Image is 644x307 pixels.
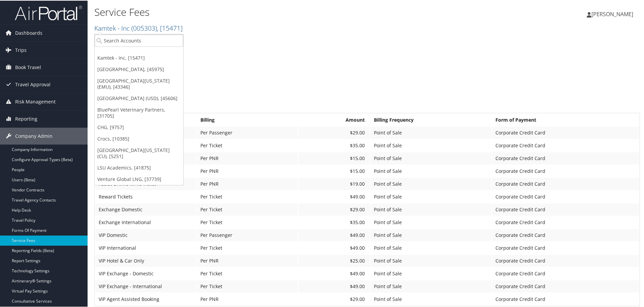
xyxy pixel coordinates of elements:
[298,190,370,202] td: $49.00
[95,173,183,184] a: Venture Global LNG, [37739]
[298,267,370,279] td: $49.00
[94,74,640,88] h1: Kamtek 2024
[298,152,370,164] td: $15.00
[371,241,491,253] td: Point of Sale
[371,203,491,215] td: Point of Sale
[298,228,370,241] td: $49.00
[197,254,298,266] td: Per PNR
[15,24,42,41] span: Dashboards
[95,52,183,63] a: Kamtek - Inc, [15471]
[15,110,37,127] span: Reporting
[492,139,639,151] td: Corporate Credit Card
[95,34,183,46] input: Search Accounts
[197,203,298,215] td: Per Ticket
[492,241,639,253] td: Corporate Credit Card
[15,4,82,20] img: airportal-logo.png
[94,23,183,32] a: Kamtek - Inc
[371,190,491,202] td: Point of Sale
[95,103,183,121] a: BluePearl Veterinary Partners, [31705]
[492,254,639,266] td: Corporate Credit Card
[371,293,491,305] td: Point of Sale
[298,177,370,189] td: $19.00
[298,164,370,177] td: $15.00
[197,267,298,279] td: Per Ticket
[298,126,370,138] td: $29.00
[95,241,196,253] td: VIP International
[15,127,53,144] span: Company Admin
[492,113,639,125] th: Form of Payment
[492,216,639,228] td: Corporate Credit Card
[298,139,370,151] td: $35.00
[298,293,370,305] td: $29.00
[492,177,639,189] td: Corporate Credit Card
[95,267,196,279] td: VIP Exchange - Domestic
[492,267,639,279] td: Corporate Credit Card
[157,23,183,32] span: , [ 15471 ]
[197,241,298,253] td: Per Ticket
[371,126,491,138] td: Point of Sale
[371,152,491,164] td: Point of Sale
[591,10,633,17] span: [PERSON_NAME]
[371,139,491,151] td: Point of Sale
[492,228,639,241] td: Corporate Credit Card
[95,254,196,266] td: VIP Hotel & Car Only
[95,132,183,144] a: Crocs, [10385]
[298,203,370,215] td: $29.00
[15,93,56,110] span: Risk Management
[131,23,157,32] span: ( 005303 )
[371,113,491,125] th: Billing Frequency
[492,293,639,305] td: Corporate Credit Card
[95,121,183,132] a: CHG, [9757]
[94,100,640,110] h3: Full Service Agent
[197,152,298,164] td: Per PNR
[492,164,639,177] td: Corporate Credit Card
[298,254,370,266] td: $25.00
[371,228,491,241] td: Point of Sale
[95,74,183,92] a: [GEOGRAPHIC_DATA][US_STATE] (EMU), [43346]
[197,190,298,202] td: Per Ticket
[587,3,640,24] a: [PERSON_NAME]
[298,216,370,228] td: $35.00
[492,280,639,292] td: Corporate Credit Card
[95,203,196,215] td: Exchange Domestic
[95,144,183,161] a: [GEOGRAPHIC_DATA][US_STATE] (CU), [5251]
[492,126,639,138] td: Corporate Credit Card
[492,190,639,202] td: Corporate Credit Card
[197,126,298,138] td: Per Passenger
[95,216,196,228] td: Exchange International
[371,216,491,228] td: Point of Sale
[15,58,41,75] span: Book Travel
[95,293,196,305] td: VIP Agent Assisted Booking
[197,280,298,292] td: Per Ticket
[371,177,491,189] td: Point of Sale
[15,75,51,92] span: Travel Approval
[15,41,27,58] span: Trips
[95,190,196,202] td: Reward Tickets
[95,161,183,173] a: LSU Academics, [41875]
[95,280,196,292] td: VIP Exchange - International
[197,164,298,177] td: Per PNR
[197,177,298,189] td: Per PNR
[298,280,370,292] td: $49.00
[95,63,183,74] a: [GEOGRAPHIC_DATA], [45975]
[298,113,370,125] th: Amount
[197,293,298,305] td: Per PNR
[298,241,370,253] td: $49.00
[197,113,298,125] th: Billing
[371,267,491,279] td: Point of Sale
[95,92,183,103] a: [GEOGRAPHIC_DATA] (USD), [45606]
[95,228,196,241] td: VIP Domestic
[197,228,298,241] td: Per Passenger
[492,152,639,164] td: Corporate Credit Card
[197,139,298,151] td: Per Ticket
[94,4,458,19] h1: Service Fees
[371,254,491,266] td: Point of Sale
[371,280,491,292] td: Point of Sale
[197,216,298,228] td: Per Ticket
[371,164,491,177] td: Point of Sale
[492,203,639,215] td: Corporate Credit Card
